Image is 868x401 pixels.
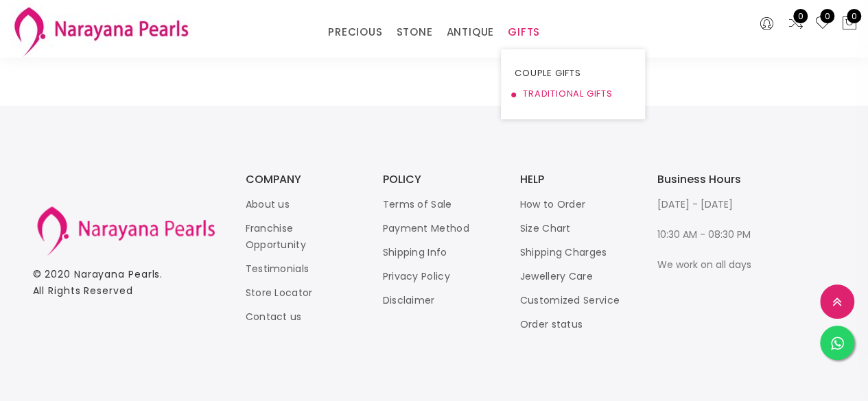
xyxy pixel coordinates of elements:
p: 10:30 AM - 08:30 PM [657,226,767,243]
h3: COMPANY [246,174,355,185]
a: TRADITIONAL GIFTS [515,84,631,104]
a: ANTIQUE [446,22,494,42]
a: STONE [396,22,432,42]
a: Narayana Pearls [74,267,161,281]
a: Jewellery Care [520,269,593,283]
a: Size Chart [520,221,571,235]
a: Shipping Charges [520,245,607,259]
a: 0 [814,15,831,33]
a: COUPLE GIFTS [515,63,631,84]
a: 0 [788,15,804,33]
a: How to Order [520,197,586,211]
a: GIFTS [508,22,540,42]
p: © 2020 . All Rights Reserved [33,266,218,299]
p: We work on all days [657,256,767,273]
span: 0 [820,9,834,23]
a: Customized Service [520,293,620,307]
a: Shipping Info [383,245,447,259]
a: Payment Method [383,221,469,235]
a: About us [246,197,290,211]
a: Testimonials [246,262,309,276]
a: Order status [520,317,583,331]
button: 0 [841,15,858,33]
a: Franchise Opportunity [246,221,306,252]
a: Privacy Policy [383,269,450,283]
span: 0 [793,9,808,23]
span: 0 [847,9,861,23]
a: PRECIOUS [328,22,382,42]
a: Contact us [246,310,302,324]
p: [DATE] - [DATE] [657,196,767,212]
a: Store Locator [246,286,313,300]
h3: Business Hours [657,174,767,185]
a: Disclaimer [383,293,435,307]
a: Terms of Sale [383,197,452,211]
h3: POLICY [383,174,493,185]
h3: HELP [520,174,630,185]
